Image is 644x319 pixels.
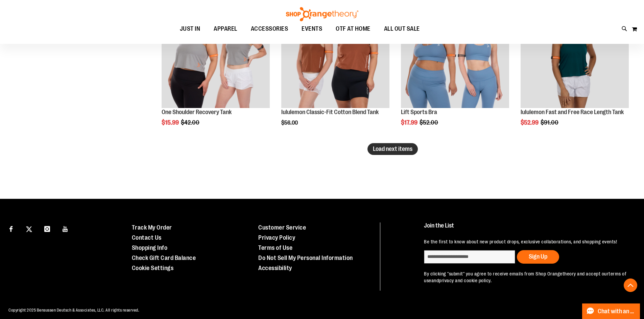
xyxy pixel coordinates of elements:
a: Track My Order [132,224,172,231]
img: Shop Orangetheory [285,7,359,21]
span: EVENTS [302,21,322,36]
span: Sign Up [529,253,547,260]
a: Visit our Facebook page [5,222,17,234]
a: privacy and cookie policy. [439,278,492,283]
a: Do Not Sell My Personal Information [258,255,353,261]
span: $17.99 [401,119,419,126]
a: lululemon Classic-Fit Cotton Blend Tank [281,109,379,115]
p: Be the first to know about new product drops, exclusive collaborations, and shopping events! [424,238,628,245]
span: Chat with an Expert [598,308,636,315]
a: Lift Sports Bra [401,109,437,115]
span: Copyright 2025 Bensussen Deutsch & Associates, LLC. All rights reserved. [8,308,139,313]
img: Twitter [26,226,32,232]
button: Chat with an Expert [582,303,640,319]
span: OTF AT HOME [336,21,371,36]
a: Check Gift Card Balance [132,255,196,261]
a: Shopping Info [132,244,168,251]
a: Visit our Youtube page [59,222,71,234]
a: Terms of Use [258,244,292,251]
a: Visit our X page [23,222,35,234]
span: ACCESSORIES [251,21,288,36]
span: JUST IN [180,21,200,36]
span: $52.00 [420,119,439,126]
a: terms of use [424,271,626,283]
a: Privacy Policy [258,234,295,241]
a: One Shoulder Recovery Tank [162,109,232,115]
span: $56.00 [281,120,299,126]
input: enter email [424,250,515,264]
span: Load next items [373,145,412,152]
a: lululemon Fast and Free Race Length Tank [521,109,624,115]
button: Sign Up [517,250,559,264]
a: Contact Us [132,234,162,241]
a: Visit our Instagram page [41,222,53,234]
button: Load next items [367,143,418,155]
span: $91.00 [541,119,559,126]
a: Customer Service [258,224,306,231]
a: Accessibility [258,265,292,271]
a: Cookie Settings [132,265,174,271]
h4: Join the List [424,222,628,235]
span: APPAREL [214,21,237,36]
button: Back To Top [624,278,637,292]
span: $42.00 [181,119,200,126]
span: $52.99 [521,119,540,126]
span: $15.99 [162,119,180,126]
p: By clicking "submit" you agree to receive emails from Shop Orangetheory and accept our and [424,270,628,284]
span: ALL OUT SALE [384,21,420,36]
